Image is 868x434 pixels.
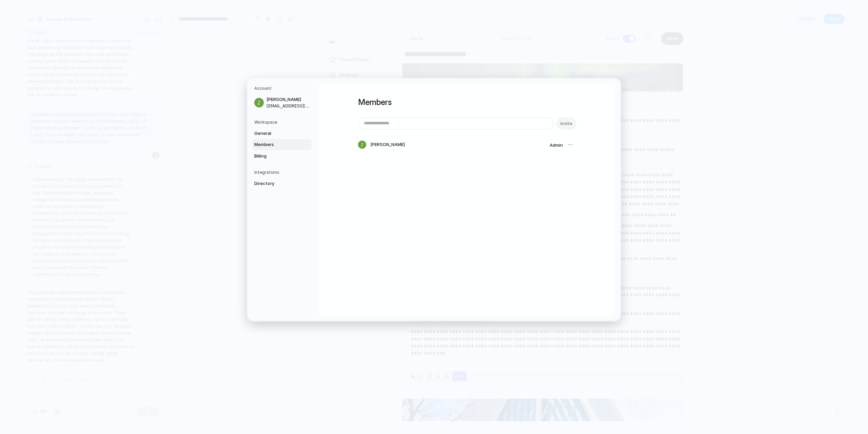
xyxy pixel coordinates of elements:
[267,96,310,103] span: [PERSON_NAME]
[181,74,197,82] span: Users
[550,142,563,148] span: Admin
[462,8,477,16] span: Public
[252,178,311,189] a: Directory
[181,30,213,38] span: Travel Plans
[358,96,575,108] h1: Members
[254,85,311,91] h5: Account
[254,119,311,125] h5: Workspace
[301,362,315,372] button: AI
[252,94,311,111] a: [PERSON_NAME][EMAIL_ADDRESS][DOMAIN_NAME]
[267,103,310,109] span: [EMAIL_ADDRESS][DOMAIN_NAME]
[166,60,233,68] div: Admin
[254,169,311,175] h5: Integrations
[248,391,543,420] img: Uploaded
[254,180,298,187] span: Directory
[181,46,202,54] span: Settings
[252,139,311,150] a: Members
[170,11,178,19] img: Traua
[247,78,254,88] div: 🇳🇴
[370,141,405,148] span: [PERSON_NAME]
[247,5,270,19] a: Back
[252,150,311,161] a: Billing
[254,130,298,137] span: General
[181,90,195,98] span: Plans
[252,128,311,139] a: General
[526,8,538,16] span: Save
[352,8,386,16] span: Saved 15:51:09
[254,152,298,159] span: Billing
[248,38,543,68] img: Uploaded
[254,141,298,148] span: Members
